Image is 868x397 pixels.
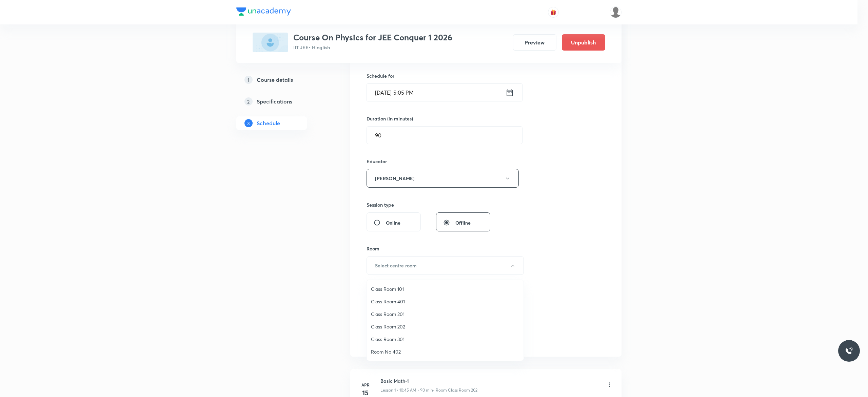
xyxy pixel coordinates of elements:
span: Class Room 201 [371,310,519,318]
span: Room No 402 [371,348,519,355]
span: Class Room 401 [371,298,519,305]
span: Class Room 101 [371,285,519,292]
span: Class Room 202 [371,323,519,330]
span: Class Room 301 [371,336,519,343]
